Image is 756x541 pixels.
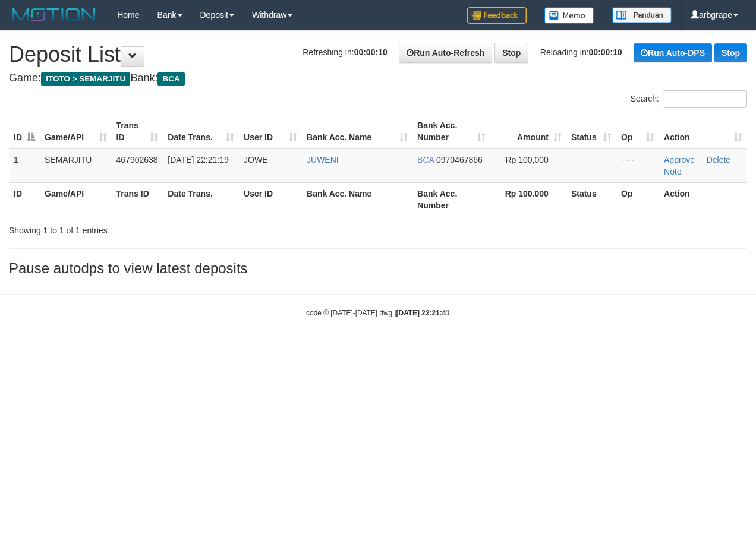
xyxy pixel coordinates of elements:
[9,115,40,148] th: ID: activate to sort column descending
[9,6,99,24] img: MOTION_logo.png
[163,115,239,148] th: Date Trans.: activate to sort column ascending
[157,72,184,86] span: BCA
[41,72,130,86] span: ITOTO > SEMARJITU
[168,155,228,164] span: [DATE] 22:21:19
[566,115,616,148] th: Status: activate to sort column ascending
[112,182,163,216] th: Trans ID
[40,148,112,183] td: SEMARJITU
[566,182,616,216] th: Status
[659,182,747,216] th: Action
[707,155,730,164] a: Delete
[239,182,302,216] th: User ID
[302,182,412,216] th: Bank Acc. Name
[589,48,622,57] strong: 00:00:10
[664,155,695,164] a: Approve
[244,155,267,164] span: JOWE
[303,48,387,57] span: Refreshing in:
[412,182,490,216] th: Bank Acc. Number
[163,182,239,216] th: Date Trans.
[663,90,747,108] input: Search:
[634,43,712,62] a: Run Auto-DPS
[417,155,434,164] span: BCA
[112,115,163,148] th: Trans ID: activate to sort column ascending
[40,182,112,216] th: Game/API
[506,155,549,164] span: Rp 100,000
[494,43,528,63] a: Stop
[436,155,483,164] span: Copy 0970467866 to clipboard
[664,167,682,176] a: Note
[659,115,747,148] th: Action: activate to sort column ascending
[354,48,388,57] strong: 00:00:10
[40,115,112,148] th: Game/API: activate to sort column ascending
[544,7,594,24] img: Button%20Memo.svg
[307,155,339,164] a: JUWENI
[631,90,747,108] label: Search:
[616,148,659,183] td: - - -
[116,155,158,164] span: 467902638
[490,115,566,148] th: Amount: activate to sort column ascending
[9,43,747,67] h1: Deposit List
[9,72,747,84] h4: Game: Bank:
[616,115,659,148] th: Op: activate to sort column ascending
[616,182,659,216] th: Op
[9,220,306,236] div: Showing 1 to 1 of 1 entries
[540,48,622,57] span: Reloading in:
[9,261,747,276] h3: Pause autodps to view latest deposits
[396,309,450,317] strong: [DATE] 22:21:41
[9,148,40,183] td: 1
[714,43,747,62] a: Stop
[612,7,672,23] img: panduan.png
[302,115,412,148] th: Bank Acc. Name: activate to sort column ascending
[412,115,490,148] th: Bank Acc. Number: activate to sort column ascending
[490,182,566,216] th: Rp 100.000
[239,115,302,148] th: User ID: activate to sort column ascending
[467,7,527,24] img: Feedback.jpg
[9,182,40,216] th: ID
[306,309,450,317] small: code © [DATE]-[DATE] dwg |
[399,43,492,63] a: Run Auto-Refresh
